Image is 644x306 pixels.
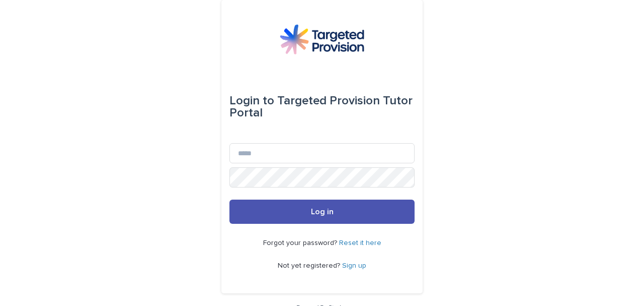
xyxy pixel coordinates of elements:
div: Targeted Provision Tutor Portal [229,87,415,127]
button: Log in [229,200,415,224]
span: Forgot your password? [263,239,339,247]
a: Reset it here [339,239,381,247]
a: Sign up [342,262,366,269]
span: Log in [311,208,334,216]
img: M5nRWzHhSzIhMunXDL62 [280,24,364,54]
span: Login to [229,95,274,107]
span: Not yet registered? [278,262,342,269]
